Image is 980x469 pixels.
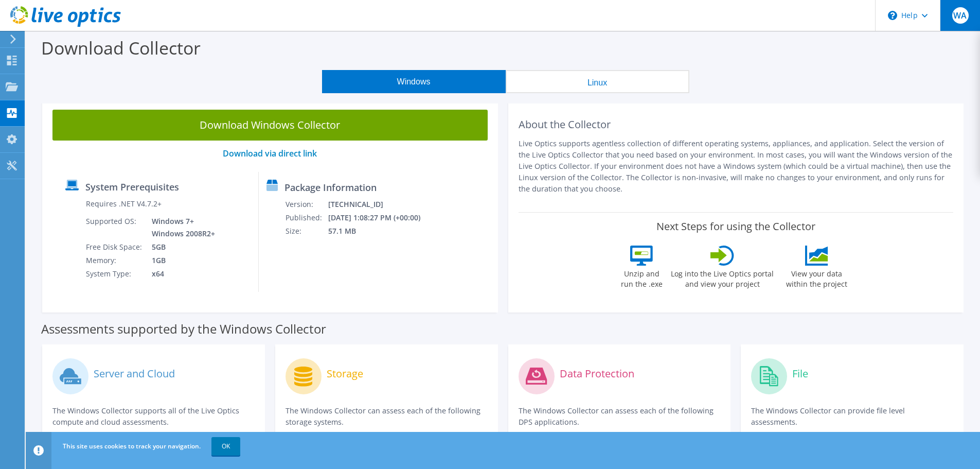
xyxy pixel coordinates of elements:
span: This site uses cookies to track your navigation. [63,442,201,450]
td: x64 [144,267,217,281]
td: Memory: [85,254,144,267]
td: 57.1 MB [328,224,434,238]
label: Server and Cloud [94,369,175,379]
p: The Windows Collector can assess each of the following DPS applications. [519,405,721,428]
label: Download Collector [41,36,201,60]
label: Data Protection [560,369,634,379]
td: [TECHNICAL_ID] [328,198,434,211]
td: [DATE] 1:08:27 PM (+00:00) [328,211,434,224]
label: Package Information [284,182,377,193]
td: System Type: [85,267,144,281]
p: The Windows Collector can provide file level assessments. [751,405,953,428]
td: Size: [285,224,328,238]
p: The Windows Collector supports all of the Live Optics compute and cloud assessments. [52,405,255,428]
td: Version: [285,198,328,211]
td: Windows 7+ Windows 2008R2+ [144,215,217,240]
label: Requires .NET V4.7.2+ [86,199,162,209]
p: Live Optics supports agentless collection of different operating systems, appliances, and applica... [519,138,954,195]
td: 1GB [144,254,217,267]
span: WA [952,7,969,24]
label: File [792,369,808,379]
label: View your data within the project [779,266,853,289]
a: OK [211,437,240,456]
td: Supported OS: [85,215,144,240]
button: Linux [506,70,689,93]
td: 5GB [144,240,217,254]
label: Log into the Live Optics portal and view your project [670,266,774,289]
td: Published: [285,211,328,224]
svg: \n [888,11,897,20]
label: Unzip and run the .exe [618,266,665,289]
label: System Prerequisites [85,182,179,192]
button: Windows [322,70,506,93]
a: Download via direct link [223,148,317,159]
label: Storage [327,369,363,379]
label: Assessments supported by the Windows Collector [41,324,326,334]
td: Free Disk Space: [85,240,144,254]
label: Next Steps for using the Collector [656,220,815,233]
h2: About the Collector [519,118,954,131]
a: Download Windows Collector [52,110,488,141]
p: The Windows Collector can assess each of the following storage systems. [286,405,488,428]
